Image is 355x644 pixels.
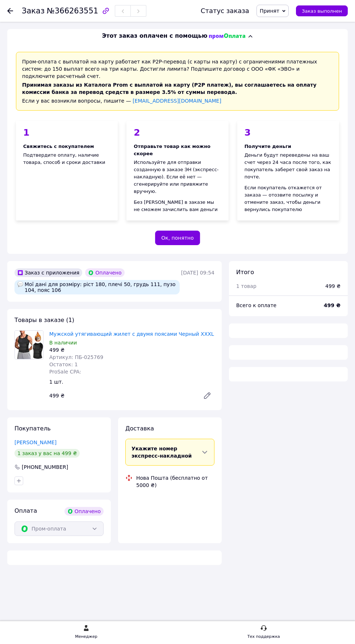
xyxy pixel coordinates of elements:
[49,331,214,337] a: Мужской утягивающий жилет с двумя поясами Черный ХXXL
[134,474,216,489] div: Нова Пошта (бесплатно от 5000 ₴)
[49,369,81,375] span: ProSale CPA:
[15,331,43,359] img: Мужской утягивающий жилет с двумя поясами Черный ХXXL
[22,82,317,95] span: Принимая заказы из Каталога Prom с выплатой на карту (P2P платеж), вы соглашаетесь на оплату коми...
[245,144,291,149] span: Получите деньги
[302,8,342,14] span: Заказ выполнен
[22,7,45,15] span: Заказ
[125,425,154,432] span: Доставка
[247,633,280,640] div: Тех поддержка
[46,391,197,401] div: 499 ₴
[23,144,94,149] span: Свяжитесь с покупателем
[325,282,341,290] div: 499 ₴
[22,97,333,104] div: Если у вас возникли вопросы, пишите —
[14,425,51,432] span: Покупатель
[102,32,207,40] span: Этот заказ оплачен с помощью
[245,184,332,213] div: Если покупатель откажется от заказа — отозвите посылку и отмените заказ, чтобы деньги вернулись п...
[75,633,97,640] div: Менеджер
[236,302,276,308] span: Всего к оплате
[236,283,256,289] span: 1 товар
[134,128,221,137] div: 2
[16,52,339,111] div: Пром-оплата с выплатой на карту работает как P2P-перевод (с карты на карту) с ограничениями плате...
[131,446,192,459] span: Укажите номер экспресс-накладной
[47,7,98,15] span: №366263551
[17,281,23,287] img: :speech_balloon:
[181,270,214,276] time: [DATE] 09:54
[134,199,221,213] div: Без [PERSON_NAME] в заказе мы не сможем зачислить вам деньги
[23,128,110,137] div: 1
[49,362,78,367] span: Остаток: 1
[201,7,249,15] div: Статус заказа
[21,463,69,471] div: [PHONE_NUMBER]
[64,507,104,516] div: Оплачено
[133,98,221,104] a: [EMAIL_ADDRESS][DOMAIN_NAME]
[49,340,77,346] span: В наличии
[236,269,254,276] span: Итого
[46,377,217,387] div: 1 шт.
[134,144,210,156] span: Отправьте товар как можно скорее
[14,449,80,458] div: 1 заказ у вас на 499 ₴
[14,317,74,323] span: Товары в заказе (1)
[296,5,348,16] button: Заказ выполнен
[49,354,103,360] span: Артикул: ПБ-025769
[245,128,332,137] div: 3
[85,268,124,277] div: Оплачено
[245,152,332,181] div: Деньги будут переведены на ваш счет через 24 часа после того, как покупатель заберет свой заказ н...
[134,159,221,195] div: Используйте для отправки созданную в заказе ЭН (экспресс-накладную). Если её нет — сгенерируйте и...
[260,8,279,14] span: Принят
[14,507,37,514] span: Оплата
[7,7,13,15] div: Вернуться назад
[324,302,341,308] b: 499 ₴
[16,121,118,220] div: Подтвердите оплату, наличие товара, способ и сроки доставки
[155,231,200,245] button: Ок, понятно
[49,346,214,354] div: 499 ₴
[14,268,82,277] div: Заказ с приложения
[14,280,180,294] div: Мої дані для розміру: ріст 180, плечі 50, грудь 111, пузо 104, пояс 106
[14,439,57,445] a: [PERSON_NAME]
[200,388,214,403] a: Редактировать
